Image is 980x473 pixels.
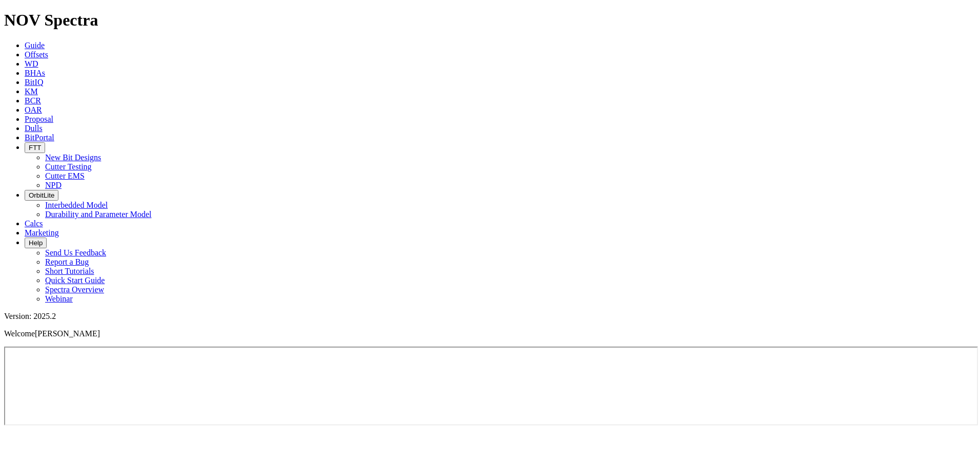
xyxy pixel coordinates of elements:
[25,105,42,114] a: OAR
[29,144,41,152] span: FTT
[29,191,54,199] span: OrbitLite
[45,210,152,219] a: Durability and Parameter Model
[25,228,59,237] a: Marketing
[25,133,54,142] a: BitPortal
[25,115,53,123] a: Proposal
[25,238,47,248] button: Help
[45,267,94,275] a: Short Tutorials
[25,124,43,133] a: Dulls
[45,285,104,294] a: Spectra Overview
[4,329,976,338] p: Welcome
[25,69,45,77] a: BHAs
[25,50,48,59] a: Offsets
[45,162,92,171] a: Cutter Testing
[45,294,73,303] a: Webinar
[25,59,38,68] a: WD
[25,142,45,153] button: FTT
[45,201,108,209] a: Interbedded Model
[29,239,43,247] span: Help
[45,171,85,180] a: Cutter EMS
[45,153,101,162] a: New Bit Designs
[25,190,58,201] button: OrbitLite
[45,181,62,189] a: NPD
[45,257,89,266] a: Report a Bug
[25,78,43,87] a: BitIQ
[4,11,976,30] h1: NOV Spectra
[45,248,106,257] a: Send Us Feedback
[25,41,45,50] a: Guide
[35,329,100,338] span: [PERSON_NAME]
[4,312,976,321] div: Version: 2025.2
[25,87,38,96] a: KM
[25,96,41,105] a: BCR
[45,276,105,285] a: Quick Start Guide
[25,219,43,228] a: Calcs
